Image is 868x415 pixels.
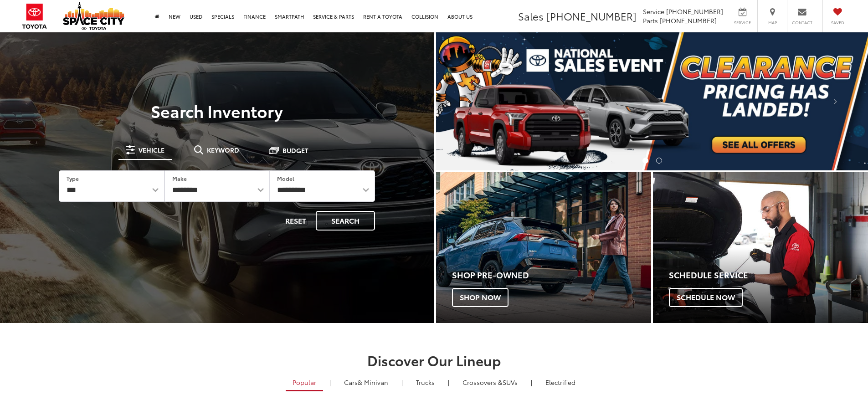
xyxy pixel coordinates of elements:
[732,20,753,26] span: Service
[792,20,812,26] span: Contact
[139,147,164,153] span: Vehicle
[436,51,501,152] button: Click to view previous picture.
[666,7,723,16] span: [PHONE_NUMBER]
[642,158,648,164] li: Go to slide number 1.
[63,2,124,30] img: Space City Toyota
[67,174,79,182] label: Type
[529,378,534,387] li: |
[446,378,452,387] li: |
[358,378,388,387] span: & Minivan
[539,374,582,390] a: Electrified
[452,271,651,280] h4: Shop Pre-Owned
[643,7,664,16] span: Service
[409,374,442,390] a: Trucks
[327,378,333,387] li: |
[462,378,503,387] span: Crossovers &
[399,378,405,387] li: |
[436,172,651,323] div: Toyota
[546,9,637,23] span: [PHONE_NUMBER]
[669,271,868,280] h4: Schedule Service
[653,172,868,323] div: Toyota
[643,16,658,25] span: Parts
[518,9,544,23] span: Sales
[337,374,395,390] a: Cars
[436,172,651,323] a: Shop Pre-Owned Shop Now
[803,51,868,152] button: Click to view next picture.
[669,288,743,307] span: Schedule Now
[316,211,375,231] button: Search
[277,174,294,182] label: Model
[656,158,662,164] li: Go to slide number 2.
[38,102,396,120] h3: Search Inventory
[452,288,508,307] span: Shop Now
[456,374,524,390] a: SUVs
[286,374,323,391] a: Popular
[172,174,187,182] label: Make
[653,172,868,323] a: Schedule Service Schedule Now
[277,211,314,231] button: Reset
[207,147,239,153] span: Keyword
[827,20,847,26] span: Saved
[282,147,308,154] span: Budget
[113,353,755,368] h2: Discover Our Lineup
[762,20,782,26] span: Map
[660,16,717,25] span: [PHONE_NUMBER]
